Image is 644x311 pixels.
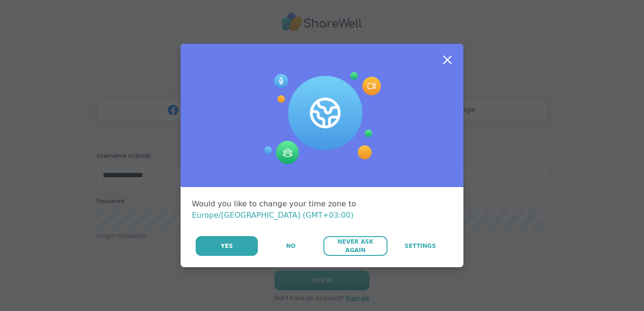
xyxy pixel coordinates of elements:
[196,236,258,256] button: Yes
[323,236,387,256] button: Never Ask Again
[259,236,322,256] button: No
[405,242,436,250] span: Settings
[388,236,452,256] a: Settings
[192,198,452,221] div: Would you like to change your time zone to
[286,242,296,250] span: No
[328,237,382,254] span: Never Ask Again
[263,72,381,164] img: Session Experience
[221,242,233,250] span: Yes
[192,211,354,220] span: Europe/[GEOGRAPHIC_DATA] (GMT+03:00)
